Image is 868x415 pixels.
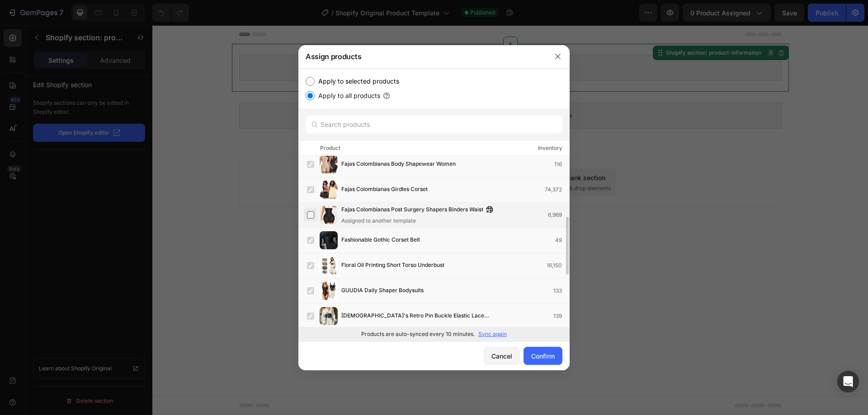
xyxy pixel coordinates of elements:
span: [DEMOGRAPHIC_DATA]'s Retro Pin Buckle Elastic Lace Corset Belts [341,311,499,321]
span: Fajas Colombianas Post Surgery Shapers Binders Waist [341,205,483,215]
img: product-img [320,256,338,275]
button: Confirm [524,347,562,365]
div: 116 [554,160,569,169]
div: Shopify section: product-information [512,23,611,32]
div: 16,150 [547,261,569,270]
div: Assigned to another template [341,217,498,225]
span: Fajas Colombianas Body Shapewear Women [341,159,456,169]
span: Shopify section: product-information [318,37,412,48]
div: 139 [553,312,569,321]
img: product-img [320,206,338,224]
span: Shopify section: product-recommendations [311,85,420,96]
img: product-img [320,282,338,300]
span: Floral Oil Printing Short Torso Underbust [341,261,444,270]
div: 6,969 [548,210,569,219]
div: Assign products [298,45,546,68]
span: from URL or image [330,159,379,167]
div: 49 [555,236,569,245]
label: Apply to selected products [315,76,399,87]
div: Choose templates [260,148,315,157]
div: Product [320,144,340,153]
span: Fajas Colombianas Girdles Corset [341,185,428,195]
div: 74,372 [545,185,569,194]
div: Cancel [491,351,512,361]
img: product-img [320,307,338,325]
span: then drag & drop elements [391,159,458,167]
div: Inventory [538,144,562,153]
div: Confirm [531,351,555,361]
span: GUUDIA Daily Shaper Bodysuits [341,286,424,296]
img: product-img [320,231,338,249]
input: Search products [306,116,562,134]
p: Products are auto-synced every 10 minutes. [361,330,475,338]
img: product-img [320,181,338,199]
img: product-img [320,155,338,173]
span: Fashionable Gothic Corset Belt [341,235,420,245]
span: inspired by CRO experts [256,159,318,167]
p: Sync again [478,330,507,338]
span: Add section [336,127,379,137]
button: Cancel [484,347,520,365]
div: /> [298,69,570,341]
div: Open Intercom Messenger [837,371,859,392]
label: Apply to all products [315,90,380,101]
div: 133 [553,286,569,295]
div: Add blank section [398,148,453,157]
div: Generate layout [331,148,379,157]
